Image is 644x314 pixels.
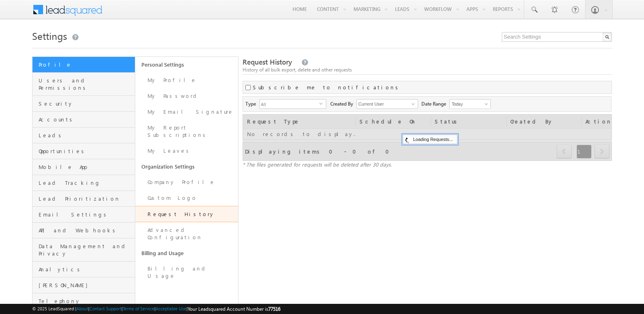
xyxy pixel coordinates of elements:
[450,100,488,108] span: Today
[243,66,612,74] div: History of all bulk export, delete and other requests
[188,306,280,312] span: Your Leadsquared Account Number is
[135,174,238,190] a: Company Profile
[403,134,458,144] div: Loading Requests...
[33,262,135,277] a: Analytics
[135,261,238,284] a: Billing and Usage
[39,147,133,155] span: Opportunities
[260,100,319,108] span: All
[39,163,133,171] span: Mobile App
[135,72,238,88] a: My Profile
[39,243,133,257] span: Data Management and Privacy
[135,245,238,261] a: Billing and Usage
[135,120,238,143] a: My Report Subscriptions
[123,306,154,311] a: Terms of Service
[135,104,238,120] a: My Email Signature
[39,77,133,91] span: Users and Permissions
[33,159,135,175] a: Mobile App
[245,99,259,108] span: Type
[76,306,88,311] a: About
[33,175,135,191] a: Lead Tracking
[39,211,133,218] span: Email Settings
[33,207,135,223] a: Email Settings
[33,73,135,96] a: Users and Permissions
[33,96,135,112] a: Security
[268,306,280,312] span: 77516
[253,84,401,91] label: Subscribe me to notifications
[243,161,392,168] span: * The files generated for requests will be deleted after 30 days.
[39,61,133,68] span: Profile
[135,206,238,222] a: Request History
[33,112,135,128] a: Accounts
[39,266,133,273] span: Analytics
[135,222,238,245] a: Advanced Configuration
[259,99,326,109] div: All
[330,99,356,108] span: Created By
[32,29,67,42] span: Settings
[33,143,135,159] a: Opportunities
[135,143,238,159] a: My Leaves
[39,282,133,289] span: [PERSON_NAME]
[33,277,135,293] a: [PERSON_NAME]
[33,128,135,143] a: Leads
[89,306,121,311] a: Contact Support
[33,57,135,73] a: Profile
[156,306,186,311] a: Acceptable Use
[39,227,133,234] span: API and Webhooks
[135,57,238,72] a: Personal Settings
[39,195,133,202] span: Lead Prioritization
[243,57,292,67] span: Request History
[39,116,133,123] span: Accounts
[319,102,326,105] span: select
[32,305,280,313] span: © 2025 LeadSquared | | | | |
[39,132,133,139] span: Leads
[502,32,612,42] input: Search Settings
[39,100,133,107] span: Security
[33,191,135,207] a: Lead Prioritization
[39,297,133,305] span: Telephony
[33,223,135,238] a: API and Webhooks
[33,238,135,262] a: Data Management and Privacy
[135,88,238,104] a: My Password
[33,293,135,309] a: Telephony
[407,100,417,108] a: Show All Items
[135,159,238,174] a: Organization Settings
[356,99,418,109] input: Type to Search
[421,99,449,108] span: Date Range
[449,99,491,109] a: Today
[135,190,238,206] a: Custom Logo
[39,179,133,186] span: Lead Tracking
